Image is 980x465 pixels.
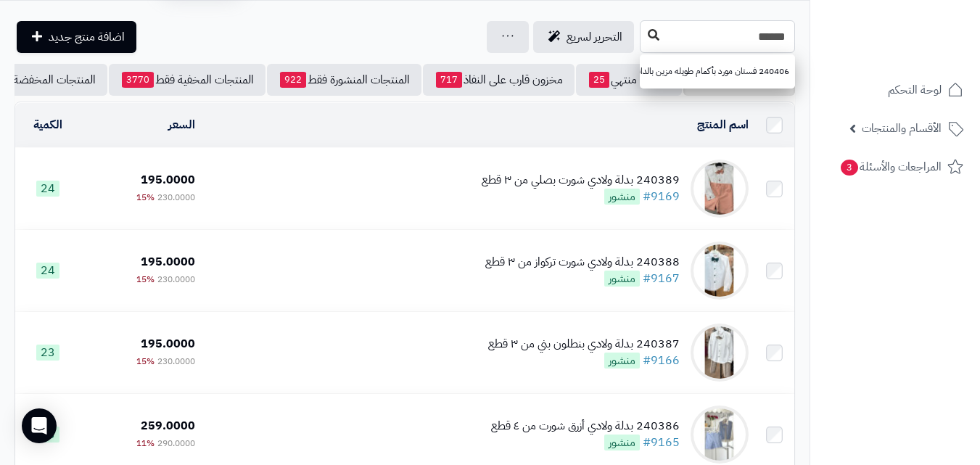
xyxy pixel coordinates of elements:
[819,73,971,107] a: لوحة التحكم
[33,116,62,133] a: الكمية
[109,64,265,96] a: المنتجات المخفية فقط3770
[482,172,680,189] div: 240389 بدلة ولادي شورت بصلي من ٣ قطع
[839,157,942,177] span: المراجعات والأسئلة
[640,58,795,85] a: 240406 فستان مورد بأكمام طويله مزين بالدانتيل
[691,160,749,218] img: 240389 بدلة ولادي شورت بصلي من ٣ قطع
[643,270,680,287] a: #9167
[888,80,942,100] span: لوحة التحكم
[168,116,195,133] a: السعر
[17,21,136,53] a: اضافة منتج جديد
[136,355,155,368] span: 15%
[136,191,155,204] span: 15%
[136,273,155,286] span: 15%
[643,188,680,205] a: #9169
[533,21,634,53] a: التحرير لسريع
[643,434,680,451] a: #9165
[141,417,195,435] span: 259.0000
[604,271,640,287] span: منشور
[643,352,680,369] a: #9166
[36,181,59,197] span: 24
[267,64,421,96] a: المنتجات المنشورة فقط922
[862,118,942,139] span: الأقسام والمنتجات
[141,335,195,353] span: 195.0000
[841,160,858,176] span: 3
[589,72,609,88] span: 25
[157,355,195,368] span: 230.0000
[819,149,971,184] a: المراجعات والأسئلة3
[49,28,125,46] span: اضافة منتج جديد
[691,406,749,464] img: 240386 بدلة ولادي أزرق شورت من ٤ قطع
[697,116,749,133] a: اسم المنتج
[881,39,966,70] img: logo-2.png
[280,72,306,88] span: 922
[22,408,57,443] div: Open Intercom Messenger
[436,72,462,88] span: 717
[157,437,195,450] span: 290.0000
[604,189,640,205] span: منشور
[122,72,154,88] span: 3770
[36,345,59,361] span: 23
[141,253,195,271] span: 195.0000
[485,254,680,271] div: 240388 بدلة ولادي شورت تركواز من ٣ قطع
[691,242,749,300] img: 240388 بدلة ولادي شورت تركواز من ٣ قطع
[423,64,575,96] a: مخزون قارب على النفاذ717
[604,435,640,450] span: منشور
[136,437,155,450] span: 11%
[157,191,195,204] span: 230.0000
[691,324,749,382] img: 240387 بدلة ولادي بنطلون بني من ٣ قطع
[604,353,640,369] span: منشور
[567,28,622,46] span: التحرير لسريع
[141,171,195,189] span: 195.0000
[157,273,195,286] span: 230.0000
[488,336,680,353] div: 240387 بدلة ولادي بنطلون بني من ٣ قطع
[576,64,682,96] a: مخزون منتهي25
[36,263,59,279] span: 24
[491,418,680,435] div: 240386 بدلة ولادي أزرق شورت من ٤ قطع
